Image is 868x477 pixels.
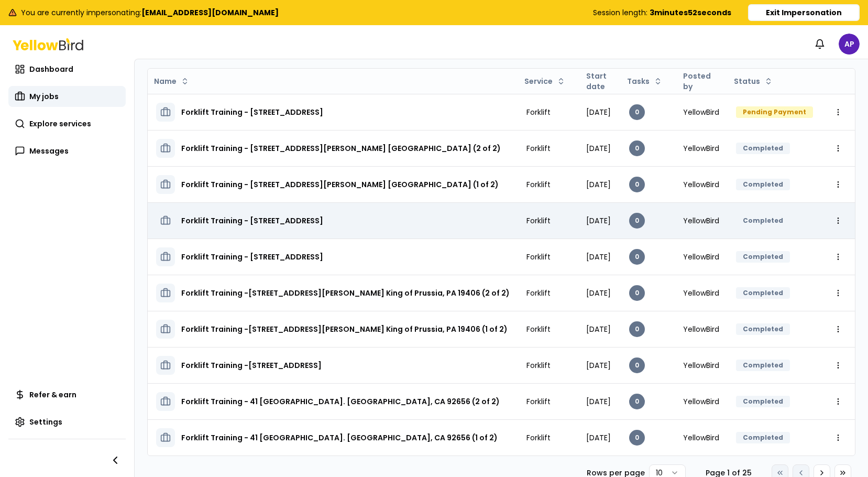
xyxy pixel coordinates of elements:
[675,238,728,275] td: YellowBird
[8,59,126,80] a: Dashboard
[586,432,611,443] span: [DATE]
[181,103,323,122] h3: Forklift Training - [STREET_ADDRESS]
[730,73,777,90] button: Status
[141,7,279,18] b: [EMAIL_ADDRESS][DOMAIN_NAME]
[734,76,760,86] span: Status
[586,324,611,334] span: [DATE]
[586,396,611,407] span: [DATE]
[629,394,645,409] div: 0
[675,383,728,419] td: YellowBird
[29,91,59,102] span: My jobs
[526,215,551,226] span: Forklift
[181,392,500,411] h3: Forklift Training - 41 [GEOGRAPHIC_DATA]. [GEOGRAPHIC_DATA], CA 92656 (2 of 2)
[181,175,499,194] h3: Forklift Training - [STREET_ADDRESS][PERSON_NAME] [GEOGRAPHIC_DATA] (1 of 2)
[586,143,611,154] span: [DATE]
[29,118,91,129] span: Explore services
[8,384,126,405] a: Refer & earn
[8,411,126,432] a: Settings
[623,73,666,90] button: Tasks
[629,285,645,301] div: 0
[675,419,728,456] td: YellowBird
[586,215,611,226] span: [DATE]
[629,249,645,265] div: 0
[29,417,62,427] span: Settings
[8,140,126,161] a: Messages
[675,166,728,202] td: YellowBird
[675,94,728,130] td: YellowBird
[181,428,498,447] h3: Forklift Training - 41 [GEOGRAPHIC_DATA]. [GEOGRAPHIC_DATA], CA 92656 (1 of 2)
[839,34,860,55] span: AP
[586,179,611,190] span: [DATE]
[629,104,645,120] div: 0
[150,73,193,90] button: Name
[526,288,551,298] span: Forklift
[736,287,790,299] div: Completed
[629,357,645,373] div: 0
[736,251,790,263] div: Completed
[526,143,551,154] span: Forklift
[675,275,728,311] td: YellowBird
[736,179,790,190] div: Completed
[736,360,790,371] div: Completed
[181,139,501,158] h3: Forklift Training - [STREET_ADDRESS][PERSON_NAME] [GEOGRAPHIC_DATA] (2 of 2)
[650,7,731,18] b: 3 minutes 52 seconds
[520,73,569,90] button: Service
[181,356,322,375] h3: Forklift Training -[STREET_ADDRESS]
[8,113,126,134] a: Explore services
[8,86,126,107] a: My jobs
[748,4,860,21] button: Exit Impersonation
[181,247,323,266] h3: Forklift Training - [STREET_ADDRESS]
[586,107,611,117] span: [DATE]
[181,211,323,230] h3: Forklift Training - [STREET_ADDRESS]
[526,396,551,407] span: Forklift
[181,320,508,339] h3: Forklift Training -[STREET_ADDRESS][PERSON_NAME] King of Prussia, PA 19406 (1 of 2)
[675,69,728,94] th: Posted by
[29,389,76,400] span: Refer & earn
[593,7,731,18] div: Session length:
[586,288,611,298] span: [DATE]
[675,202,728,238] td: YellowBird
[181,284,510,302] h3: Forklift Training -[STREET_ADDRESS][PERSON_NAME] King of Prussia, PA 19406 (2 of 2)
[526,179,551,190] span: Forklift
[629,140,645,156] div: 0
[675,311,728,347] td: YellowBird
[627,76,650,86] span: Tasks
[736,143,790,154] div: Completed
[29,146,69,156] span: Messages
[629,430,645,446] div: 0
[586,252,611,262] span: [DATE]
[675,347,728,383] td: YellowBird
[526,432,551,443] span: Forklift
[736,396,790,407] div: Completed
[736,432,790,443] div: Completed
[154,76,177,86] span: Name
[526,107,551,117] span: Forklift
[524,76,553,86] span: Service
[629,177,645,192] div: 0
[21,7,279,18] span: You are currently impersonating:
[629,321,645,337] div: 0
[526,360,551,371] span: Forklift
[586,360,611,371] span: [DATE]
[736,215,790,226] div: Completed
[526,324,551,334] span: Forklift
[736,106,813,118] div: Pending Payment
[29,64,73,74] span: Dashboard
[675,130,728,166] td: YellowBird
[629,213,645,229] div: 0
[736,323,790,335] div: Completed
[526,252,551,262] span: Forklift
[578,69,621,94] th: Start date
